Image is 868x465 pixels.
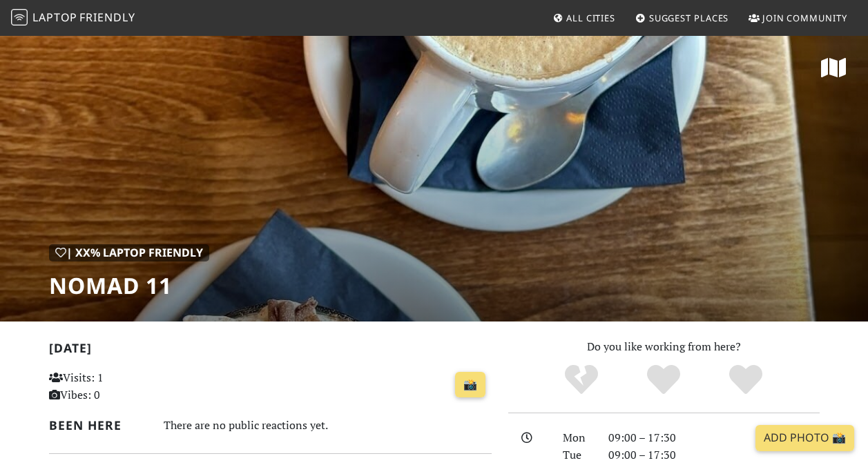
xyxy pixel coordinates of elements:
[541,363,623,397] div: No
[743,6,853,30] a: Join Community
[508,338,820,356] p: Do you like working from here?
[49,244,209,262] div: | XX% Laptop Friendly
[32,10,77,25] span: Laptop
[600,446,828,464] div: 09:00 – 17:30
[704,363,787,397] div: Definitely!
[554,429,600,447] div: Mon
[755,425,854,451] a: Add Photo 📸
[164,415,492,435] div: There are no public reactions yet.
[566,12,615,24] span: All Cities
[11,6,135,30] a: LaptopFriendly LaptopFriendly
[600,429,828,447] div: 09:00 – 17:30
[455,372,485,398] a: 📸
[623,363,705,397] div: Yes
[49,341,492,361] h2: [DATE]
[79,10,135,25] span: Friendly
[554,446,600,464] div: Tue
[630,6,735,30] a: Suggest Places
[49,418,147,433] h2: Been here
[762,12,847,24] span: Join Community
[547,6,621,30] a: All Cities
[49,273,209,299] h1: NOMAD 11
[11,9,28,26] img: LaptopFriendly
[49,369,186,404] p: Visits: 1 Vibes: 0
[649,12,729,24] span: Suggest Places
